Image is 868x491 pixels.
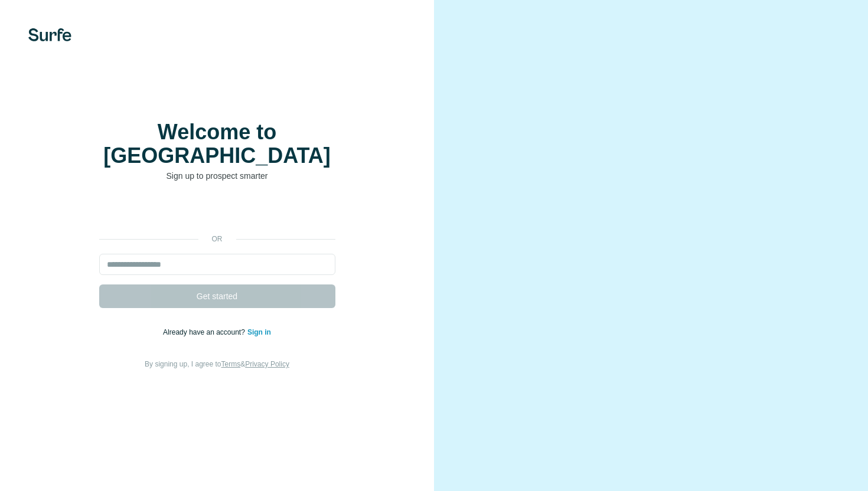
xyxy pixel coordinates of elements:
[247,328,271,336] a: Sign in
[221,360,241,368] a: Terms
[28,28,71,41] img: Surfe's logo
[99,120,335,168] h1: Welcome to [GEOGRAPHIC_DATA]
[245,360,289,368] a: Privacy Policy
[198,234,236,244] p: or
[93,199,341,225] iframe: Sign in with Google Button
[163,328,247,336] span: Already have an account?
[99,170,335,182] p: Sign up to prospect smarter
[145,360,289,368] span: By signing up, I agree to &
